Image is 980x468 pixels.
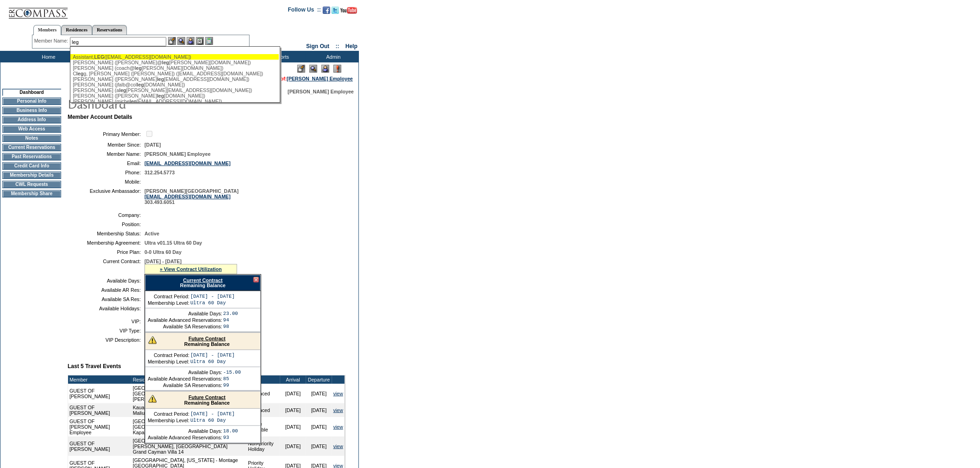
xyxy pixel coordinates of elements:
[71,306,141,311] td: Available Holidays:
[71,179,141,185] td: Mobile:
[71,287,141,293] td: Available AR Res:
[280,384,306,403] td: [DATE]
[71,222,141,227] td: Position:
[306,437,332,456] td: [DATE]
[2,107,61,114] td: Business Info
[144,194,231,199] a: [EMAIL_ADDRESS][DOMAIN_NAME]
[73,60,276,65] div: [PERSON_NAME] ([PERSON_NAME]@ [PERSON_NAME][DOMAIN_NAME])
[190,359,235,364] td: Ultra 60 Day
[177,37,185,45] img: View
[130,99,137,104] span: leg
[73,87,276,93] div: [PERSON_NAME] (a [PERSON_NAME][EMAIL_ADDRESS][DOMAIN_NAME])
[346,43,358,49] a: Help
[160,266,222,272] a: » View Contract Utilization
[144,240,202,246] span: Ultra v01.15 Ultra 60 Day
[68,363,121,369] b: Last 5 Travel Events
[340,7,357,14] img: Subscribe to our YouTube Channel
[2,144,61,151] td: Current Reservations
[73,65,276,71] div: [PERSON_NAME] (coach@ [PERSON_NAME][DOMAIN_NAME])
[336,43,339,49] span: ::
[223,324,238,329] td: 98
[148,336,157,344] img: There are insufficient days and/or tokens to cover this reservation
[306,51,359,62] td: Admin
[71,188,141,205] td: Exclusive Ambassador:
[223,317,238,323] td: 94
[135,65,142,71] span: leg
[332,9,339,15] a: Follow us on Twitter
[71,170,141,175] td: Phone:
[247,437,280,456] td: Non-priority Holiday
[2,135,61,142] td: Notes
[188,394,226,400] a: Future Contract
[73,71,276,76] div: C g, [PERSON_NAME] ([PERSON_NAME]) ([EMAIL_ADDRESS][DOMAIN_NAME])
[2,172,61,179] td: Membership Details
[145,333,260,350] div: Remaining Balance
[157,93,164,99] span: leg
[68,384,132,403] td: GUEST OF [PERSON_NAME]
[247,384,280,403] td: Advanced
[148,324,222,329] td: Available SA Reservations:
[145,275,261,291] div: Remaining Balance
[21,51,74,62] td: Home
[71,231,141,236] td: Membership Status:
[71,328,141,333] td: VIP Type:
[73,54,276,60] div: Assistant, ([EMAIL_ADDRESS][DOMAIN_NAME])
[132,376,247,384] td: Residence
[71,212,141,218] td: Company:
[162,60,169,65] span: leg
[333,443,343,449] a: view
[280,403,306,417] td: [DATE]
[190,418,235,423] td: Ultra 60 Day
[297,65,305,73] img: Edit Mode
[132,403,247,417] td: Kaua'i, [US_STATE] - Timbers Kaua'i Maliula 2307
[148,359,189,364] td: Membership Level:
[148,352,189,358] td: Contract Period:
[223,369,241,375] td: -15.00
[333,407,343,413] a: view
[61,25,92,35] a: Residences
[71,142,141,148] td: Member Since:
[34,37,70,45] div: Member Name:
[144,259,182,264] span: [DATE] - [DATE]
[287,76,353,81] a: [PERSON_NAME] Employee
[2,181,61,188] td: CWL Requests
[280,417,306,437] td: [DATE]
[309,65,317,73] img: View Mode
[94,54,104,60] span: LEG
[2,116,61,123] td: Address Info
[321,65,329,73] img: Impersonate
[148,369,222,375] td: Available Days:
[340,9,357,15] a: Subscribe to our YouTube Channel
[68,403,132,417] td: GUEST OF [PERSON_NAME]
[190,411,235,417] td: [DATE] - [DATE]
[247,376,280,384] td: Type
[73,82,276,87] div: [PERSON_NAME] (jfalb@col [DOMAIN_NAME])
[76,71,83,76] span: leg
[148,294,189,299] td: Contract Period:
[2,153,61,160] td: Past Reservations
[71,249,141,255] td: Price Plan:
[144,231,159,236] span: Active
[71,240,141,246] td: Membership Agreement:
[306,376,332,384] td: Departure
[148,300,189,306] td: Membership Level:
[332,6,339,14] img: Follow us on Twitter
[222,76,353,81] span: You are acting on behalf of:
[333,391,343,396] a: view
[68,114,132,120] b: Member Account Details
[196,37,204,45] img: Reservations
[2,162,61,170] td: Credit Card Info
[68,417,132,437] td: GUEST OF [PERSON_NAME] Employee
[73,99,276,104] div: [PERSON_NAME] (miche [EMAIL_ADDRESS][DOMAIN_NAME])
[144,188,239,205] span: [PERSON_NAME][GEOGRAPHIC_DATA] 303.493.6051
[71,278,141,283] td: Available Days:
[92,25,127,35] a: Reservations
[144,249,182,255] span: 0-0 Ultra 60 Day
[2,89,61,96] td: Dashboard
[306,43,329,49] a: Sign Out
[67,94,252,113] img: pgTtlDashboard.gif
[288,89,354,94] span: [PERSON_NAME] Employee
[205,37,213,45] img: b_calculator.gif
[137,82,144,87] span: leg
[145,392,260,409] div: Remaining Balance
